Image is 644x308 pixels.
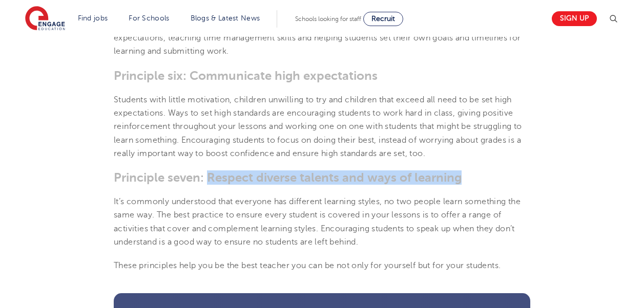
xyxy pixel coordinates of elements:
[191,14,260,22] a: Blogs & Latest News
[114,93,530,160] p: Students with little motivation, children unwilling to try and children that exceed all need to b...
[371,15,395,23] span: Recruit
[114,259,530,272] p: These principles help you be the best teacher you can be not only for yourself but for your stude...
[552,11,597,26] a: Sign up
[114,170,530,185] h3: Principle seven: Respect diverse talents and ways of learning
[295,15,361,23] span: Schools looking for staff
[78,14,108,22] a: Find jobs
[129,14,169,22] a: For Schools
[363,12,403,26] a: Recruit
[25,6,65,32] img: Engage Education
[114,195,530,249] p: It’s commonly understood that everyone has different learning styles, no two people learn somethi...
[114,69,530,83] h3: Principle six: Communicate high expectations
